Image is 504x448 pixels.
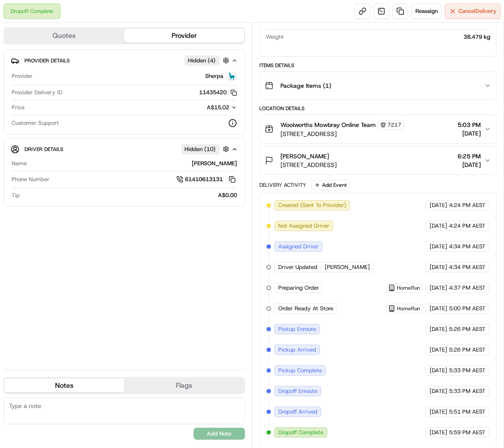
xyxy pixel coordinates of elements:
span: Driver Updated [278,263,317,271]
button: Reassign [412,3,442,19]
span: [DATE] [430,408,447,416]
span: 5:26 PM AEST [449,346,486,354]
span: Not Assigned Driver [278,222,329,230]
button: A$15.02 [161,104,237,111]
span: Dropoff Complete [278,429,323,436]
button: Quotes [4,29,124,43]
span: 4:37 PM AEST [449,284,486,292]
span: Assigned Driver [278,243,319,250]
div: 38.479 kg [287,33,490,41]
span: [DATE] [430,284,447,292]
span: Customer Support [12,119,59,127]
button: Package Items (1) [260,72,496,99]
span: Created (Sent To Provider) [278,201,346,209]
button: Woolworths Mowbray Online Team7217[STREET_ADDRESS]5:03 PM[DATE] [260,115,496,143]
span: [DATE] [430,325,447,333]
span: [DATE] [430,429,447,436]
span: [DATE] [430,263,447,271]
span: Sherpa [205,72,223,80]
button: Hidden (10) [181,144,231,154]
span: [DATE] [430,243,447,250]
span: HomeRun [397,305,420,312]
span: [DATE] [430,305,447,312]
span: 4:34 PM AEST [449,263,486,271]
span: [PERSON_NAME] [280,152,329,161]
span: [DATE] [458,129,481,138]
span: 4:24 PM AEST [449,222,486,230]
button: Add Event [311,180,350,190]
div: Delivery Activity [259,182,306,188]
span: Name [12,160,27,167]
span: Hidden ( 10 ) [185,145,216,153]
span: Dropoff Arrived [278,408,317,416]
span: Pickup Arrived [278,346,316,354]
button: Notes [4,379,124,392]
span: HomeRun [397,284,420,291]
span: [PERSON_NAME] [325,263,370,271]
div: A$0.00 [23,192,237,199]
span: Provider Details [25,57,70,64]
span: Weight [266,33,284,41]
span: 7217 [387,121,401,128]
span: Provider [12,72,33,80]
span: Provider Delivery ID [12,89,62,96]
button: Hidden (4) [184,55,231,66]
span: [DATE] [458,161,481,169]
button: Provider [124,29,244,43]
span: Driver Details [25,146,63,153]
span: [STREET_ADDRESS] [280,130,404,138]
span: Cancel Delivery [458,7,497,15]
span: 5:26 PM AEST [449,325,486,333]
button: CancelDelivery [445,3,501,19]
span: Package Items ( 1 ) [280,81,331,90]
span: Order Ready At Store [278,305,333,312]
span: Reassign [415,7,438,15]
span: [DATE] [430,201,447,209]
span: Phone Number [12,176,49,183]
span: 5:00 PM AEST [449,305,486,312]
img: sherpa_logo.png [227,71,237,81]
span: 5:03 PM [458,120,481,129]
span: 5:51 PM AEST [449,408,486,416]
span: 4:34 PM AEST [449,243,486,250]
span: 5:59 PM AEST [449,429,486,436]
span: 6:25 PM [458,152,481,161]
span: 5:33 PM AEST [449,387,486,395]
span: Pickup Complete [278,367,322,374]
span: A$15.02 [207,104,229,111]
span: Tip [12,192,20,199]
span: [DATE] [430,346,447,354]
button: Flags [124,379,244,392]
span: 4:24 PM AEST [449,201,486,209]
div: Location Details [259,105,497,112]
span: 61410613131 [185,176,223,183]
button: [PERSON_NAME][STREET_ADDRESS]6:25 PM[DATE] [260,147,496,174]
div: Items Details [259,62,497,69]
button: 11435420 [199,89,237,96]
span: [DATE] [430,222,447,230]
span: [STREET_ADDRESS] [280,161,337,169]
button: Provider DetailsHidden (4) [11,53,238,68]
button: Driver DetailsHidden (10) [11,142,238,156]
span: Dropoff Enroute [278,387,317,395]
span: 5:33 PM AEST [449,367,486,374]
span: Pickup Enroute [278,325,316,333]
span: Woolworths Mowbray Online Team [280,120,376,129]
span: [DATE] [430,367,447,374]
span: Preparing Order [278,284,319,292]
span: [DATE] [430,387,447,395]
span: Hidden ( 4 ) [188,57,216,65]
span: Price [12,104,25,111]
div: [PERSON_NAME] [30,160,237,167]
a: 61410613131 [176,175,237,184]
